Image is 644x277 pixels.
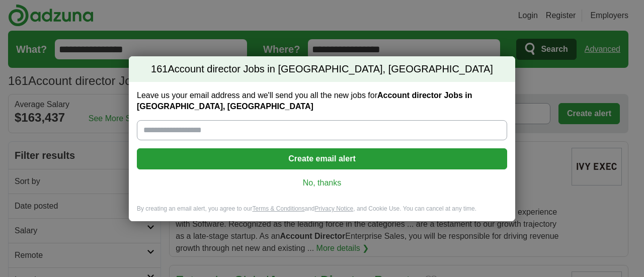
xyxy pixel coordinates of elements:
div: By creating an email alert, you agree to our and , and Cookie Use. You can cancel at any time. [129,205,515,221]
label: Leave us your email address and we'll send you all the new jobs for [137,90,507,112]
a: Privacy Notice [315,205,354,212]
a: No, thanks [145,177,499,189]
span: 161 [151,62,168,76]
a: Terms & Conditions [252,205,304,212]
button: Create email alert [137,148,507,169]
h2: Account director Jobs in [GEOGRAPHIC_DATA], [GEOGRAPHIC_DATA] [129,56,515,82]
